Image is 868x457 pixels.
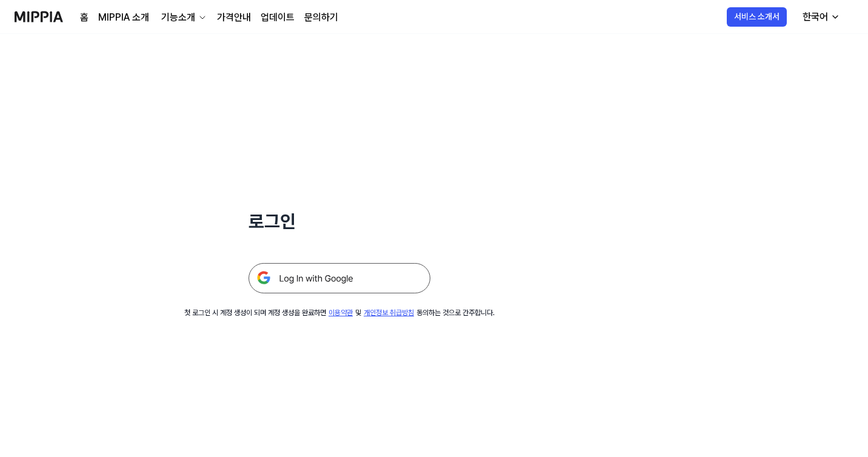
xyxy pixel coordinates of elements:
a: 문의하기 [304,10,338,25]
div: 한국어 [800,10,830,24]
div: 기능소개 [159,10,198,25]
div: 첫 로그인 시 계정 생성이 되며 계정 생성을 완료하면 및 동의하는 것으로 간주합니다. [184,308,495,318]
a: 가격안내 [217,10,251,25]
a: 이용약관 [329,309,353,317]
a: 업데이트 [261,10,295,25]
a: 개인정보 취급방침 [364,309,414,317]
h1: 로그인 [249,208,430,234]
a: 홈 [80,10,88,25]
img: 구글 로그인 버튼 [249,263,430,293]
a: MIPPIA 소개 [98,10,149,25]
button: 한국어 [793,5,847,29]
button: 기능소개 [159,10,207,25]
button: 서비스 소개서 [727,7,787,27]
